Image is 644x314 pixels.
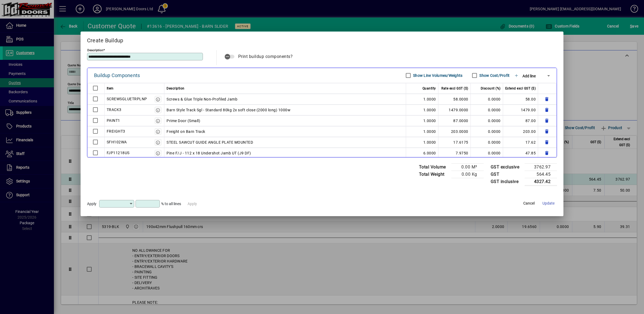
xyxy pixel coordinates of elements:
[441,85,468,92] span: Rate excl GST ($)
[471,137,503,148] td: 0.0000
[441,118,468,124] div: 87.0000
[520,198,538,208] button: Cancel
[542,201,555,206] span: Update
[441,139,468,146] div: 17.6175
[406,148,438,158] td: 6.0000
[94,71,140,80] div: Buildup Components
[471,148,503,158] td: 0.0000
[503,115,538,126] td: 87.00
[161,202,181,206] span: % to all lines
[441,128,468,135] div: 203.0000
[107,85,114,92] span: Item
[540,198,557,208] button: Update
[488,178,525,185] td: GST inclusive
[441,96,468,102] div: 58.0000
[406,94,438,105] td: 1.0000
[488,171,525,178] td: GST
[503,126,538,137] td: 203.00
[107,128,125,134] div: FREIGHT3
[451,171,484,178] td: 0.00 Kg
[167,85,185,92] span: Description
[406,126,438,137] td: 1.0000
[81,32,564,47] h2: Create Buildup
[525,178,557,185] td: 4327.42
[107,139,127,145] div: SFH102WA
[441,150,468,156] div: 7.9750
[164,137,406,148] td: STEEL SAWCUT GUIDE ANGLE PLATE MOUNTED
[451,163,484,171] td: 0.00 M³
[525,163,557,171] td: 3762.97
[164,148,406,158] td: Pine F/J - 112 x 18 Undershot Jamb UT (J9 DF)
[107,106,122,113] div: TRACK3
[503,148,538,158] td: 47.85
[416,163,451,171] td: Total Volume
[87,48,103,52] mat-label: Description
[406,115,438,126] td: 1.0000
[164,115,406,126] td: Prime Door (Small)
[406,105,438,115] td: 1.0000
[416,171,451,178] td: Total Weight
[441,107,468,113] div: 1479.0000
[87,202,96,206] span: Apply
[523,201,535,206] span: Cancel
[164,105,406,115] td: Barn Style Track Sgl - Standard 80kg 2x soft close (2000 long) 1000w
[505,85,536,92] span: Extend excl GST ($)
[503,105,538,115] td: 1479.00
[412,73,462,78] label: Show Line Volumes/Weights
[488,163,525,171] td: GST exclusive
[406,137,438,148] td: 1.0000
[471,126,503,137] td: 0.0000
[503,137,538,148] td: 17.62
[471,105,503,115] td: 0.0000
[471,94,503,105] td: 0.0000
[107,117,120,124] div: PAINT1
[164,126,406,137] td: Freight on Barn Track
[107,96,147,102] div: SCREWSGLUETRPLNP
[471,115,503,126] td: 0.0000
[107,150,130,156] div: FJP11218US
[503,94,538,105] td: 58.00
[238,54,293,59] span: Print buildup components?
[423,85,436,92] span: Quantity
[481,85,501,92] span: Discount (%)
[522,74,536,78] span: Add line
[478,73,510,78] label: Show Cost/Profit
[164,94,406,105] td: Screws & Glue Triple Non-Profiled Jamb
[525,171,557,178] td: 564.45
